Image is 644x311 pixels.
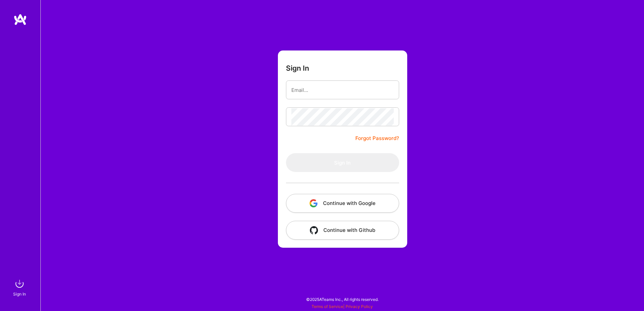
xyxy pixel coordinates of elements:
[346,304,373,309] a: Privacy Policy
[355,134,399,142] a: Forgot Password?
[310,226,318,234] img: icon
[286,221,399,240] button: Continue with Github
[13,13,27,26] img: logo
[310,199,318,207] img: icon
[14,277,26,298] a: sign inSign In
[13,277,26,290] img: sign in
[286,64,309,72] h3: Sign In
[286,153,399,172] button: Sign In
[40,291,644,308] div: © 2025 ATeams Inc., All rights reserved.
[291,81,394,99] input: Email...
[286,194,399,213] button: Continue with Google
[13,290,26,298] div: Sign In
[312,304,343,309] a: Terms of Service
[312,304,373,309] span: |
